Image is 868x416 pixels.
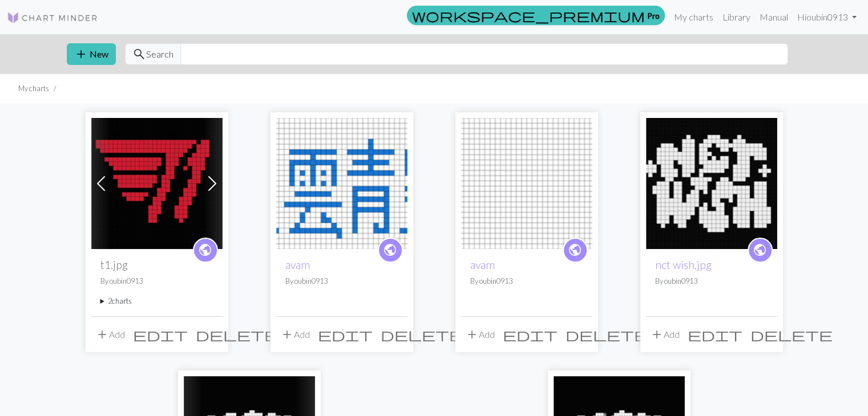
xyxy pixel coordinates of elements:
[568,241,582,259] span: public
[100,296,213,307] summary: 2charts
[646,118,777,249] img: nct wish.jpg
[91,177,223,187] a: t1.jpg
[318,328,373,341] i: Edit
[461,118,592,249] img: avam
[133,328,188,341] i: Edit
[314,324,377,345] button: Edit
[503,327,558,342] span: edit
[18,83,49,94] li: My charts
[133,327,188,342] span: edit
[129,324,192,345] button: Edit
[100,276,213,287] p: By oubin0913
[196,327,278,342] span: delete
[146,47,173,61] span: Search
[378,238,403,263] a: public
[198,241,212,259] span: public
[381,327,463,342] span: delete
[383,241,397,259] span: public
[669,6,718,28] a: My charts
[688,328,742,341] i: Edit
[412,7,645,23] span: workspace_premium
[650,327,664,342] span: add
[470,276,583,287] p: By oubin0913
[718,6,755,28] a: Library
[198,239,212,262] i: public
[753,241,767,259] span: public
[655,258,712,271] a: nct wish.jpg
[568,239,582,262] i: public
[192,324,282,345] button: Delete
[684,324,746,345] button: Edit
[563,238,588,263] a: public
[503,328,558,341] i: Edit
[465,327,479,342] span: add
[461,177,592,187] a: avam
[285,276,398,287] p: By oubin0913
[748,238,773,263] a: public
[193,238,218,263] a: public
[91,118,223,249] img: t1.jpg
[750,327,833,342] span: delete
[562,324,652,345] button: Delete
[276,177,407,187] a: avam
[499,324,562,345] button: Edit
[755,6,793,28] a: Manual
[95,327,109,342] span: add
[276,118,407,249] img: avam
[91,324,129,345] button: Add
[793,6,861,28] a: Hioubin0913
[377,324,467,345] button: Delete
[746,324,837,345] button: Delete
[67,43,116,65] button: New
[285,258,310,271] a: avam
[318,327,373,342] span: edit
[100,258,213,271] h2: t1.jpg
[280,327,294,342] span: add
[276,324,314,345] button: Add
[7,11,98,25] img: Logo
[383,239,397,262] i: public
[407,6,665,25] a: Pro
[470,258,495,271] a: avam
[132,46,146,62] span: search
[753,239,767,262] i: public
[646,324,684,345] button: Add
[688,327,742,342] span: edit
[74,46,88,62] span: add
[646,177,777,187] a: nct wish.jpg
[566,327,648,342] span: delete
[655,276,768,287] p: By oubin0913
[461,324,499,345] button: Add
